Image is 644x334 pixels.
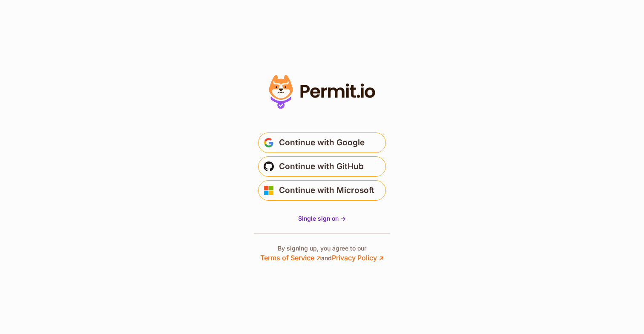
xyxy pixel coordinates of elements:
span: Single sign on -> [298,215,346,222]
span: Continue with Microsoft [279,184,374,197]
a: Single sign on -> [298,214,346,223]
button: Continue with Microsoft [258,180,386,201]
button: Continue with Google [258,132,386,153]
span: Continue with Google [279,136,365,150]
button: Continue with GitHub [258,156,386,177]
a: Privacy Policy ↗ [332,253,384,262]
a: Terms of Service ↗ [260,253,321,262]
span: Continue with GitHub [279,160,364,173]
p: By signing up, you agree to our and [260,244,384,263]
